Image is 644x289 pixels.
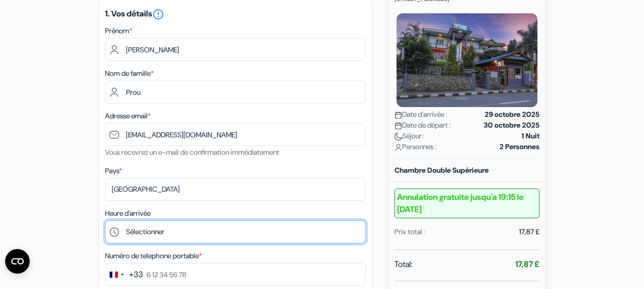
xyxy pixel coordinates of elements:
div: 17,87 £ [519,226,539,237]
label: Numéro de telephone portable [105,251,202,261]
strong: 29 octobre 2025 [485,109,539,120]
img: moon.svg [394,133,402,140]
input: Entrer le nom de famille [105,80,366,104]
div: Prix total : [394,226,425,237]
label: Prénom [105,26,132,36]
b: Chambre Double Supérieure [394,166,489,175]
span: Date de départ : [394,120,451,131]
label: Nom de famille [105,68,154,79]
label: Heure d'arrivée [105,208,151,219]
span: Date d'arrivée : [394,109,447,120]
label: Adresse email [105,111,151,121]
strong: 1 Nuit [522,131,539,141]
a: error_outline [152,8,164,19]
img: calendar.svg [394,122,402,130]
i: error_outline [152,8,164,20]
label: Pays [105,166,122,176]
small: Vous recevrez un e-mail de confirmation immédiatement [105,148,279,157]
strong: 2 Personnes [500,141,539,152]
div: +33 [129,269,143,281]
input: Entrer adresse e-mail [105,123,366,146]
h5: 1. Vos détails [105,8,366,20]
span: Personnes : [394,141,437,152]
strong: 30 octobre 2025 [484,120,539,131]
img: calendar.svg [394,111,402,119]
img: user_icon.svg [394,143,402,151]
button: Ouvrir le widget CMP [5,249,30,274]
span: Séjour : [394,131,425,141]
input: Entrez votre prénom [105,38,366,61]
button: Change country, selected France (+33) [106,263,143,285]
span: Total: [394,258,412,271]
strong: 17,87 £ [515,259,539,270]
input: 6 12 34 56 78 [105,263,366,286]
b: Annulation gratuite jusqu'a 19:15 le [DATE] [394,189,539,218]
